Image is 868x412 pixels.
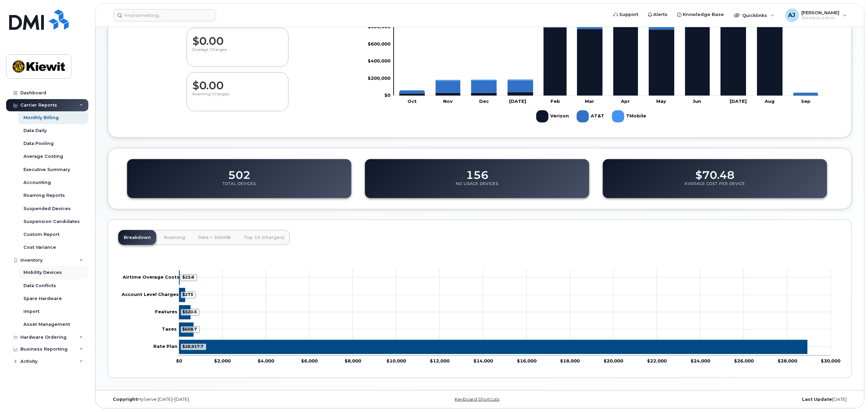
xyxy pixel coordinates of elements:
tspan: $10,000 [386,358,406,364]
tspan: $6,000 [301,358,318,364]
a: Keyboard Shortcuts [455,397,500,402]
tspan: Mar [585,98,594,104]
g: Series [179,271,808,354]
g: Chart [121,269,841,364]
dd: 502 [228,162,250,181]
tspan: $400,000 [368,58,390,63]
input: Find something... [113,9,216,21]
tspan: Aug [765,98,775,104]
a: Support [609,8,643,21]
span: Knowledge Base [683,11,724,18]
g: Legend [536,108,647,125]
tspan: Sep [801,98,811,104]
tspan: $8,000 [345,358,361,364]
tspan: Rate Plan [153,344,177,349]
tspan: May [657,98,666,104]
a: Data > 500MB [193,230,236,245]
dd: $0.00 [192,28,283,47]
tspan: $273 [182,292,193,297]
tspan: Features [155,309,177,315]
tspan: Feb [551,98,560,104]
dd: 156 [466,162,488,181]
a: Roaming [158,230,191,245]
dd: $0.00 [192,73,283,92]
strong: Copyright [113,397,137,402]
a: Alerts [643,8,673,21]
iframe: Messenger Launcher [838,382,863,407]
tspan: $4,000 [258,358,274,364]
tspan: Nov [443,98,453,104]
span: Alerts [654,11,668,18]
tspan: $24,000 [691,358,710,364]
tspan: $200,000 [368,75,390,81]
strong: Last Update [802,397,832,402]
a: Top 10 (charges) [238,230,290,245]
tspan: Account Level Charges [121,292,179,297]
span: Quicklinks [743,13,767,18]
p: Roaming Charges [192,92,283,104]
div: MyServe [DATE]–[DATE] [108,397,356,402]
div: Alec Johnston [781,8,852,22]
tspan: Taxes [162,326,177,332]
tspan: $0 [384,92,390,98]
tspan: $800,000 [368,24,390,29]
tspan: $26,000 [734,358,754,364]
span: Support [619,11,638,18]
span: AJ [788,11,796,19]
tspan: Oct [408,98,417,104]
div: [DATE] [604,397,852,402]
g: TMobile [612,108,647,125]
tspan: Airtime Overage Costs [122,275,179,280]
tspan: Jun [693,98,701,104]
tspan: $520.5 [182,310,197,315]
span: [PERSON_NAME] [802,10,840,15]
tspan: [DATE] [509,98,526,104]
p: Overage Charges [192,47,283,59]
tspan: $0 [176,358,182,364]
g: Verizon [536,108,570,125]
tspan: Apr [621,98,630,104]
tspan: $600,000 [368,41,390,46]
tspan: $20,000 [604,358,623,364]
g: AT&T [577,108,605,125]
a: Knowledge Base [673,8,729,21]
tspan: $12,000 [430,358,450,364]
div: Quicklinks [730,8,779,22]
tspan: Dec [480,98,489,104]
tspan: $16,000 [517,358,537,364]
tspan: $23.8 [182,275,194,280]
tspan: $14,000 [473,358,493,364]
a: Breakdown [118,230,156,245]
p: No Usage Devices [456,181,499,193]
dd: $70.48 [696,162,735,181]
tspan: $18,000 [560,358,580,364]
tspan: $22,000 [647,358,667,364]
p: Average Cost Per Device [685,181,745,193]
tspan: $28,917.7 [182,344,203,349]
tspan: [DATE] [730,98,747,104]
tspan: $658.7 [182,327,197,332]
p: Total Devices [223,181,256,193]
tspan: $28,000 [778,358,797,364]
span: Wireless Admin [802,15,840,21]
tspan: $30,000 [821,358,841,364]
tspan: $2,000 [214,358,231,364]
